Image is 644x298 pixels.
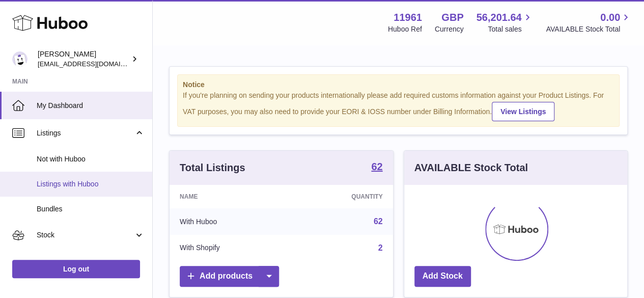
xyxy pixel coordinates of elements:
[290,185,393,208] th: Quantity
[476,11,533,34] a: 56,201.64 Total sales
[546,24,632,34] span: AVAILABLE Stock Total
[12,260,140,278] a: Log out
[37,179,145,189] span: Listings with Huboo
[600,11,620,24] span: 0.00
[388,24,422,34] div: Huboo Ref
[37,154,145,164] span: Not with Huboo
[37,101,145,111] span: My Dashboard
[414,266,471,287] a: Add Stock
[374,217,383,226] a: 62
[170,235,290,261] td: With Shopify
[170,208,290,235] td: With Huboo
[37,204,145,214] span: Bundles
[180,161,245,175] h3: Total Listings
[371,161,382,174] a: 62
[476,11,521,24] span: 56,201.64
[546,11,632,34] a: 0.00 AVAILABLE Stock Total
[37,230,134,240] span: Stock
[183,80,614,90] strong: Notice
[492,102,554,121] a: View Listings
[414,161,528,175] h3: AVAILABLE Stock Total
[12,51,27,67] img: internalAdmin-11961@internal.huboo.com
[38,49,129,69] div: [PERSON_NAME]
[488,24,533,34] span: Total sales
[183,91,614,121] div: If you're planning on sending your products internationally please add required customs informati...
[170,185,290,208] th: Name
[180,266,279,287] a: Add products
[394,11,422,24] strong: 11961
[38,60,150,68] span: [EMAIL_ADDRESS][DOMAIN_NAME]
[441,11,463,24] strong: GBP
[37,128,134,138] span: Listings
[371,161,382,172] strong: 62
[435,24,464,34] div: Currency
[378,243,383,252] a: 2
